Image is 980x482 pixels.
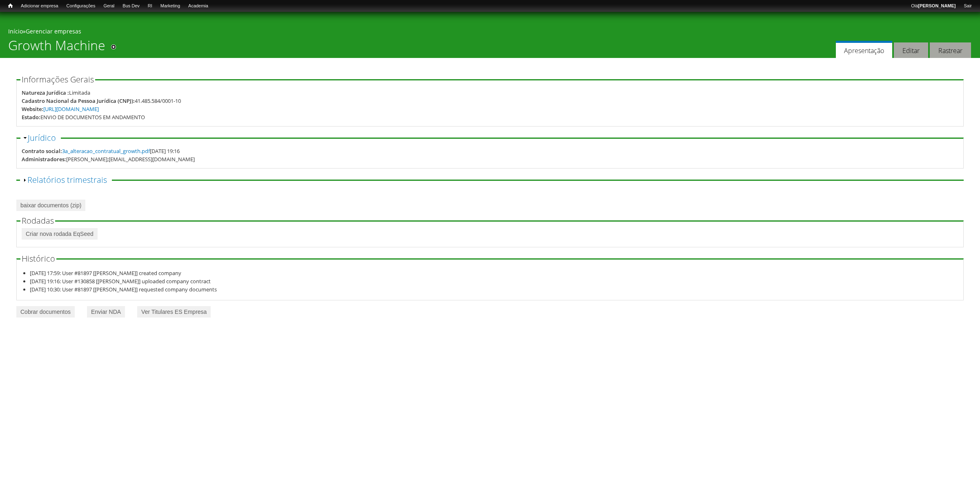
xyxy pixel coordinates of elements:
a: Academia [184,2,212,10]
h1: Growth Machine [8,38,105,58]
div: Natureza Jurídica : [22,89,69,97]
a: Olá[PERSON_NAME] [907,2,960,10]
a: Geral [99,2,118,10]
div: [PERSON_NAME];[EMAIL_ADDRESS][DOMAIN_NAME] [66,155,195,163]
a: baixar documentos (zip) [16,200,85,211]
span: Histórico [22,253,55,264]
div: Contrato social: [22,147,62,155]
div: » [8,27,972,38]
a: Relatórios trimestrais [27,174,107,185]
span: Informações Gerais [22,74,94,85]
span: Início [8,3,13,9]
a: Sair [960,2,976,10]
span: Rodadas [22,215,54,226]
a: Enviar NDA [87,306,125,318]
div: 41.485.584/0001-10 [135,97,181,105]
a: Adicionar empresa [17,2,62,10]
li: [DATE] 19:16: User #130858 [[PERSON_NAME]] uploaded company contract [30,277,959,285]
a: Rastrear [930,42,971,58]
a: Editar [894,42,928,58]
a: Jurídico [28,132,56,143]
a: 3a_alteracao_contratual_growth.pdf [62,147,150,155]
a: Gerenciar empresas [26,27,81,35]
a: RI [144,2,156,10]
strong: [PERSON_NAME] [918,3,955,8]
a: Bus Dev [118,2,144,10]
a: Criar nova rodada EqSeed [22,228,98,240]
a: [URL][DOMAIN_NAME] [43,105,99,113]
a: Ver Titulares ES Empresa [137,306,211,318]
a: Cobrar documentos [16,306,75,318]
div: Administradores: [22,155,66,163]
li: [DATE] 17:59: User #81897 [[PERSON_NAME]] created company [30,269,959,277]
a: Marketing [156,2,184,10]
div: Website: [22,105,43,113]
li: [DATE] 10:30: User #81897 [[PERSON_NAME]] requested company documents [30,285,959,293]
span: [DATE] 19:16 [62,147,180,155]
a: Configurações [62,2,100,10]
a: Início [4,2,17,10]
a: Apresentação [836,41,892,58]
div: Limitada [69,89,90,97]
div: Cadastro Nacional da Pessoa Jurídica (CNPJ): [22,97,135,105]
div: Estado: [22,113,40,121]
a: Início [8,27,23,35]
div: ENVIO DE DOCUMENTOS EM ANDAMENTO [40,113,145,121]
